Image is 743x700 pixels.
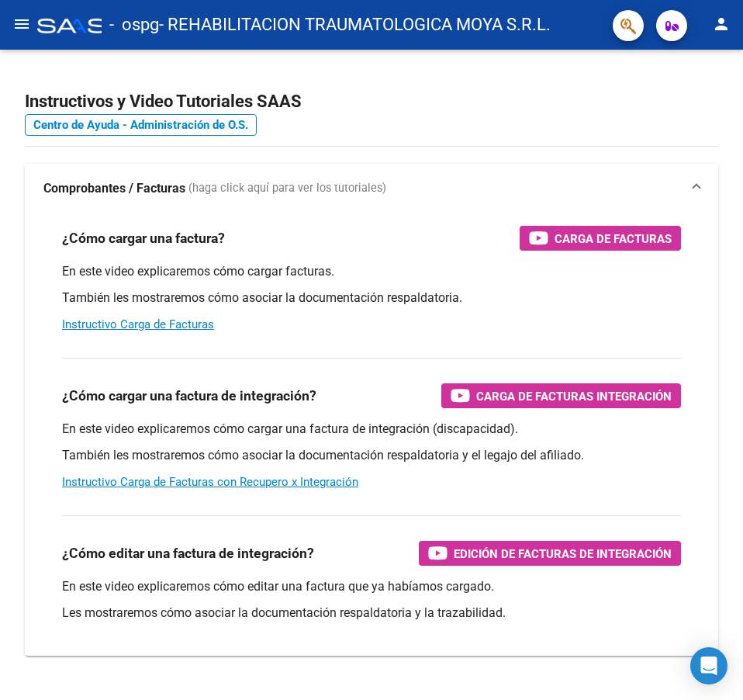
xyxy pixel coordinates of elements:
mat-expansion-panel-header: Comprobantes / Facturas (haga click aquí para ver los tutoriales) [25,164,718,213]
span: Carga de Facturas Integración [476,386,672,406]
h3: ¿Cómo cargar una factura? [62,227,225,249]
button: Carga de Facturas [520,226,681,251]
span: (haga click aquí para ver los tutoriales) [188,180,386,197]
div: Open Intercom Messenger [690,647,727,684]
a: Instructivo Carga de Facturas con Recupero x Integración [62,475,358,489]
h3: ¿Cómo cargar una factura de integración? [62,385,316,407]
button: Edición de Facturas de integración [419,541,681,566]
a: Centro de Ayuda - Administración de O.S. [25,114,257,136]
button: Carga de Facturas Integración [441,383,681,408]
mat-icon: person [712,15,731,33]
div: Comprobantes / Facturas (haga click aquí para ver los tutoriales) [25,213,718,656]
h3: ¿Cómo editar una factura de integración? [62,542,314,564]
p: Les mostraremos cómo asociar la documentación respaldatoria y la trazabilidad. [62,605,681,622]
mat-icon: menu [12,15,31,33]
p: En este video explicaremos cómo cargar facturas. [62,263,681,280]
p: En este video explicaremos cómo cargar una factura de integración (discapacidad). [62,421,681,438]
p: También les mostraremos cómo asociar la documentación respaldatoria y el legajo del afiliado. [62,447,681,464]
a: Instructivo Carga de Facturas [62,317,214,331]
span: - REHABILITACION TRAUMATOLOGICA MOYA S.R.L. [159,8,551,42]
span: - ospg [109,8,159,42]
p: También les mostraremos cómo asociar la documentación respaldatoria. [62,289,681,307]
p: En este video explicaremos cómo editar una factura que ya habíamos cargado. [62,578,681,595]
h2: Instructivos y Video Tutoriales SAAS [25,87,718,116]
span: Edición de Facturas de integración [454,544,672,563]
strong: Comprobantes / Facturas [43,180,185,197]
span: Carga de Facturas [555,229,672,248]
